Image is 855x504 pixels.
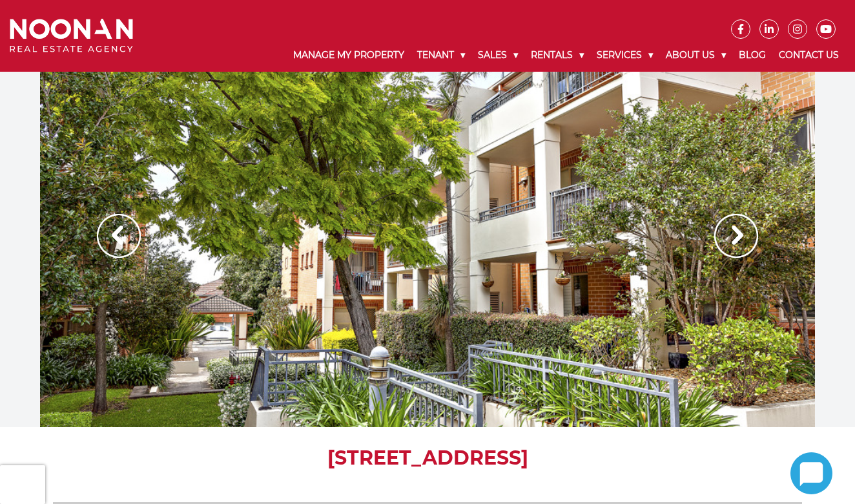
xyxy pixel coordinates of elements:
[471,39,524,72] a: Sales
[590,39,659,72] a: Services
[732,39,772,72] a: Blog
[97,214,141,258] img: Arrow slider
[714,214,758,258] img: Arrow slider
[10,19,133,53] img: Noonan Real Estate Agency
[659,39,732,72] a: About Us
[287,39,411,72] a: Manage My Property
[772,39,845,72] a: Contact Us
[524,39,590,72] a: Rentals
[411,39,471,72] a: Tenant
[53,446,802,470] h1: [STREET_ADDRESS]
